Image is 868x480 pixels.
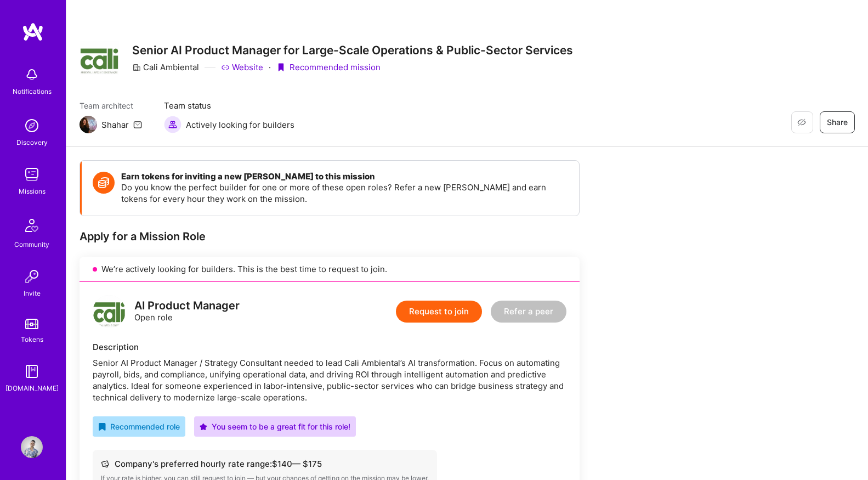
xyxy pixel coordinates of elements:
span: Actively looking for builders [186,119,294,131]
a: Website [221,61,263,73]
div: Senior AI Product Manager / Strategy Consultant needed to lead Cali Ambiental’s AI transformation... [93,357,566,403]
img: Team Architect [80,116,97,133]
img: guide book [21,360,43,382]
span: Team status [164,100,294,111]
div: Description [93,341,566,353]
div: Cali Ambiental [132,61,199,73]
div: Tokens [21,334,43,345]
img: discovery [21,115,43,137]
p: Do you know the perfect builder for one or more of these open roles? Refer a new [PERSON_NAME] an... [121,182,568,205]
div: We’re actively looking for builders. This is the best time to request to join. [80,257,580,282]
img: Community [19,212,45,239]
div: Recommended mission [276,61,381,73]
div: Open role [134,300,240,323]
button: Share [820,111,855,133]
i: icon Mail [133,120,142,129]
i: icon PurpleRibbon [276,63,285,72]
div: Shahar [101,119,129,131]
img: logo [22,22,44,42]
button: Refer a peer [491,301,566,323]
div: Community [14,239,49,250]
h3: Senior AI Product Manager for Large-Scale Operations & Public-Sector Services [132,43,573,57]
span: Team architect [80,100,142,111]
h4: Earn tokens for inviting a new [PERSON_NAME] to this mission [121,172,568,182]
div: · [269,61,271,73]
i: icon Cash [101,460,109,468]
img: User Avatar [21,436,43,458]
img: Actively looking for builders [164,116,181,133]
div: Apply for a Mission Role [80,229,580,244]
img: logo [93,295,126,328]
div: Recommended role [98,421,180,432]
span: Share [827,117,848,128]
i: icon CompanyGray [132,63,141,72]
img: Invite [21,266,43,287]
i: icon RecommendedBadge [98,423,106,431]
button: Request to join [396,301,482,323]
a: User Avatar [18,436,46,458]
img: bell [21,64,43,86]
div: Company's preferred hourly rate range: $ 140 — $ 175 [101,458,429,470]
img: teamwork [21,163,43,185]
img: tokens [25,319,38,329]
i: icon PurpleStar [200,423,207,431]
div: AI Product Manager [134,300,240,312]
div: Invite [24,287,41,299]
img: Token icon [93,172,115,194]
div: You seem to be a great fit for this role! [200,421,350,432]
div: Discovery [16,137,48,148]
div: Missions [19,185,46,197]
img: Company Logo [80,41,119,75]
div: Notifications [13,86,52,97]
div: [DOMAIN_NAME] [5,382,59,394]
i: icon EyeClosed [797,118,806,127]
